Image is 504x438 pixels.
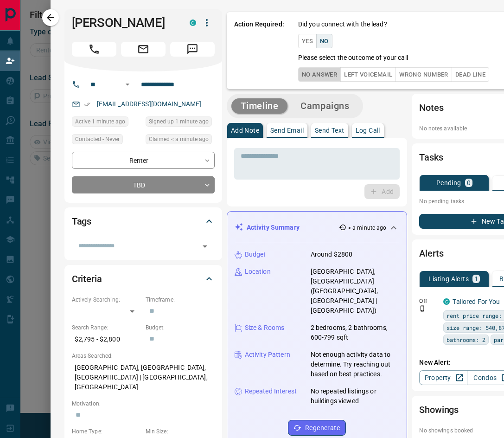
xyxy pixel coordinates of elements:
button: Open [198,240,211,253]
p: Send Text [315,127,345,134]
a: [EMAIL_ADDRESS][DOMAIN_NAME] [97,100,202,108]
span: Email [121,42,166,57]
p: Activity Summary [247,223,300,232]
span: Active 1 minute ago [75,117,125,126]
button: No [316,34,332,48]
span: Claimed < a minute ago [149,135,209,144]
div: Tue Oct 14 2025 [72,116,141,129]
button: Open [122,79,133,90]
a: Tailored For You [453,298,500,305]
div: Tags [72,210,215,232]
p: Size & Rooms [245,323,285,333]
p: 1 [474,276,478,282]
p: Off [419,297,438,305]
button: Dead Line [452,67,489,82]
div: Renter [72,152,215,169]
button: Regenerate [288,420,346,436]
h2: Criteria [72,271,102,286]
h2: Tasks [419,150,443,165]
h2: Notes [419,100,443,115]
svg: Email Verified [84,101,90,108]
span: Contacted - Never [75,135,120,144]
p: Action Required: [234,19,284,82]
h2: Showings [419,402,459,417]
p: Please select the outcome of your call [298,53,408,63]
p: $2,795 - $2,800 [72,332,141,347]
button: No Answer [298,67,341,82]
p: Budget [245,250,266,259]
p: Listing Alerts [428,276,469,282]
p: Home Type: [72,427,141,436]
button: Yes [298,34,317,48]
span: Signed up 1 minute ago [149,117,209,126]
p: Search Range: [72,323,141,332]
a: Property [419,370,467,385]
p: [GEOGRAPHIC_DATA], [GEOGRAPHIC_DATA], [GEOGRAPHIC_DATA] | [GEOGRAPHIC_DATA], [GEOGRAPHIC_DATA] [72,360,215,395]
p: Activity Pattern [245,350,290,360]
p: Add Note [231,127,259,134]
p: 2 bedrooms, 2 bathrooms, 600-799 sqft [311,323,400,342]
p: Actively Searching: [72,296,141,304]
svg: Push Notification Only [419,305,426,312]
button: Timeline [231,98,288,114]
div: Criteria [72,268,215,290]
p: Min Size: [146,427,215,436]
button: Campaigns [291,98,358,114]
p: No repeated listings or buildings viewed [311,386,400,406]
p: Log Call [356,127,380,134]
p: Repeated Interest [245,386,297,396]
p: < a minute ago [348,224,387,232]
div: condos.ca [443,298,450,305]
p: Not enough activity data to determine. Try reaching out based on best practices. [311,350,400,379]
h2: Alerts [419,246,443,261]
span: bathrooms: 2 [447,335,485,344]
p: Around $2800 [311,250,353,259]
button: Left Voicemail [340,67,396,82]
p: Budget: [146,323,215,332]
p: Send Email [270,127,304,134]
p: Did you connect with the lead? [298,19,387,29]
div: Activity Summary< a minute ago [235,219,400,236]
div: TBD [72,176,215,193]
button: Wrong Number [396,67,452,82]
p: Pending [436,180,461,186]
p: Location [245,267,271,277]
p: 0 [467,180,471,186]
p: [GEOGRAPHIC_DATA], [GEOGRAPHIC_DATA] ([GEOGRAPHIC_DATA], [GEOGRAPHIC_DATA] | [GEOGRAPHIC_DATA]) [311,267,400,316]
p: Timeframe: [146,296,215,304]
span: Call [72,42,116,57]
p: Motivation: [72,399,215,408]
span: Message [170,42,215,57]
h2: Tags [72,214,91,229]
div: condos.ca [190,19,196,26]
div: Tue Oct 14 2025 [146,116,215,129]
h1: [PERSON_NAME] [72,15,176,30]
div: Tue Oct 14 2025 [146,134,215,147]
p: Areas Searched: [72,352,215,360]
